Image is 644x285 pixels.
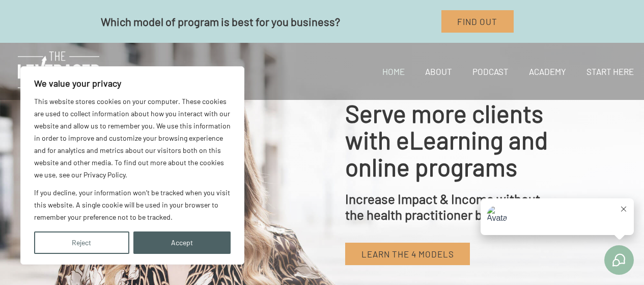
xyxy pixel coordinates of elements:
a: Learn the 4 models [345,243,470,265]
div: We value your privacy [20,66,244,265]
button: Reject [34,231,129,254]
span: Which model of program is best for you business? [101,15,340,28]
p: If you decline, your information won’t be tracked when you visit this website. A single cookie wi... [34,187,231,223]
a: About [415,54,462,89]
p: We value your privacy [34,77,231,89]
a: Find Out [441,10,514,33]
span: Serve more clients with eLearning and online programs [345,98,548,182]
a: Academy [519,54,576,89]
span: Find Out [457,16,497,27]
a: Start Here [576,54,644,89]
a: Podcast [462,54,519,89]
a: Home [372,54,415,89]
nav: Site Navigation [365,54,644,89]
span: Increase Impact & Income without the health practitioner burnout [345,191,540,222]
img: The Leveraged Practice [18,51,99,91]
span: Learn the 4 models [361,249,454,259]
button: Accept [133,231,231,254]
p: This website stores cookies on your computer. These cookies are used to collect information about... [34,95,231,181]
